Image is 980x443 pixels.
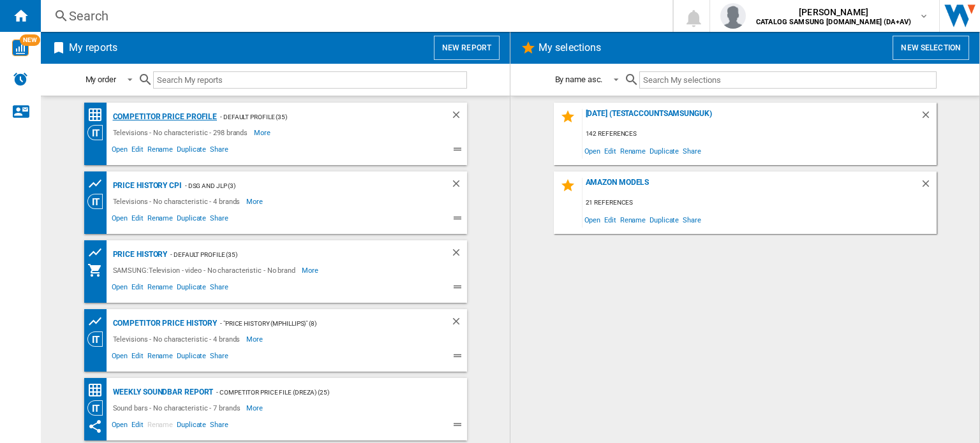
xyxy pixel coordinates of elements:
[536,36,604,60] h2: My selections
[87,176,110,192] div: Product prices grid
[110,194,247,209] div: Televisions - No characteristic - 4 brands
[110,143,130,159] span: Open
[302,263,320,278] span: More
[208,143,230,159] span: Share
[681,211,703,228] span: Share
[639,71,936,89] input: Search My selections
[145,350,175,365] span: Rename
[13,71,28,87] img: alerts-logo.svg
[450,178,467,194] div: Delete
[583,178,920,195] div: Amazon Models
[246,331,265,347] span: More
[920,109,937,126] div: Delete
[145,143,175,159] span: Rename
[110,384,214,400] div: Weekly Soundbar Report
[145,212,175,228] span: Rename
[208,350,230,365] span: Share
[648,211,681,228] span: Duplicate
[450,316,467,331] div: Delete
[208,419,230,434] span: Share
[175,281,208,296] span: Duplicate
[87,419,103,434] ng-md-icon: This report has been shared with you
[246,400,265,416] span: More
[110,331,247,347] div: Televisions - No characteristic - 4 brands
[110,125,255,140] div: Televisions - No characteristic - 298 brands
[583,126,937,142] div: 142 references
[87,107,110,123] div: Price Matrix
[434,36,500,60] button: New report
[110,316,218,331] div: Competitor Price History
[756,6,911,18] span: [PERSON_NAME]
[720,3,746,29] img: profile.jpg
[66,36,120,60] h2: My reports
[602,142,618,159] span: Edit
[130,143,145,159] span: Edit
[213,384,441,400] div: - Competitor Price File (dreza) (25)
[175,419,208,434] span: Duplicate
[893,36,969,60] button: New selection
[208,212,230,228] span: Share
[87,382,110,398] div: Price Matrix
[217,316,424,331] div: - "Price History (mphillips)" (8)
[110,178,182,194] div: Price History CPI
[648,142,681,159] span: Duplicate
[110,247,168,263] div: Price History
[175,350,208,365] span: Duplicate
[153,71,467,89] input: Search My reports
[110,109,218,125] div: Competitor Price Profile
[182,178,425,194] div: - DSG and JLP (3)
[110,400,247,416] div: Sound bars - No characteristic - 7 brands
[145,419,175,434] span: Rename
[583,109,920,126] div: [DATE] (testaccountsamsunguk)
[110,281,130,296] span: Open
[756,18,911,26] b: CATALOG SAMSUNG [DOMAIN_NAME] (DA+AV)
[920,178,937,195] div: Delete
[87,194,110,209] div: Category View
[254,125,272,140] span: More
[130,419,145,434] span: Edit
[555,75,603,84] div: By name asc.
[110,263,302,278] div: SAMSUNG:Television - video - No characteristic - No brand
[246,194,265,209] span: More
[618,142,648,159] span: Rename
[450,109,467,125] div: Delete
[87,263,110,278] div: My Assortment
[69,7,639,25] div: Search
[167,247,424,263] div: - Default profile (35)
[175,212,208,228] span: Duplicate
[217,109,424,125] div: - Default profile (35)
[130,350,145,365] span: Edit
[130,212,145,228] span: Edit
[145,281,175,296] span: Rename
[602,211,618,228] span: Edit
[583,142,603,159] span: Open
[87,125,110,140] div: Category View
[20,34,40,46] span: NEW
[618,211,648,228] span: Rename
[583,211,603,228] span: Open
[583,195,937,211] div: 21 references
[87,245,110,261] div: Product prices grid
[87,331,110,347] div: Category View
[175,143,208,159] span: Duplicate
[12,40,29,56] img: wise-card.svg
[450,247,467,263] div: Delete
[681,142,703,159] span: Share
[110,350,130,365] span: Open
[85,75,116,84] div: My order
[110,212,130,228] span: Open
[87,314,110,330] div: Product prices grid
[110,419,130,434] span: Open
[130,281,145,296] span: Edit
[87,400,110,416] div: Category View
[208,281,230,296] span: Share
